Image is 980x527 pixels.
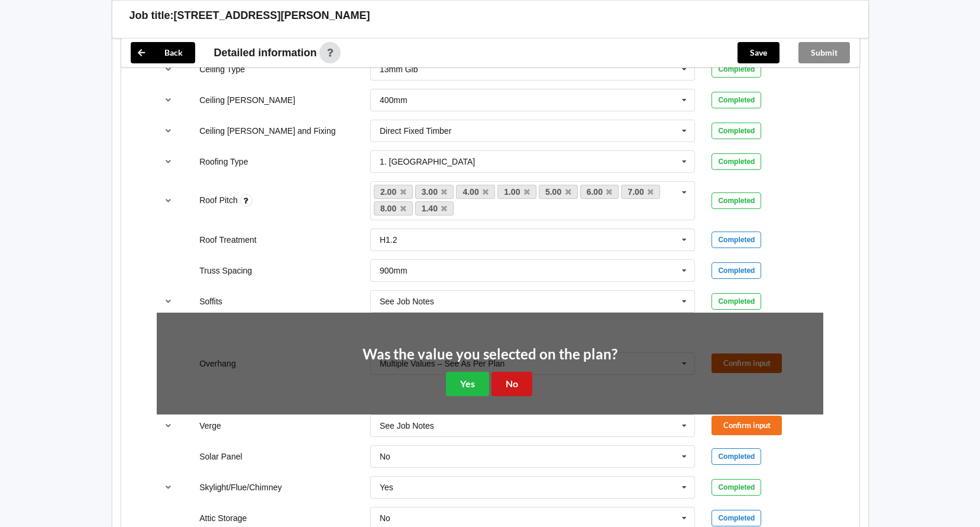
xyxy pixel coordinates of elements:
h3: [STREET_ADDRESS][PERSON_NAME] [174,9,370,23]
button: reference-toggle [157,59,180,80]
a: 2.00 [374,185,413,199]
button: reference-toggle [157,291,180,312]
div: Completed [711,262,761,279]
div: 400mm [380,96,407,104]
div: 13mm Gib [380,65,418,73]
label: Verge [199,421,221,430]
a: 5.00 [539,185,578,199]
div: Completed [711,61,761,78]
label: Truss Spacing [199,266,252,275]
div: 1. [GEOGRAPHIC_DATA] [380,158,475,166]
button: Back [131,42,195,63]
div: See Job Notes [380,297,434,306]
div: See Job Notes [380,422,434,430]
div: Completed [711,510,761,526]
div: No [380,452,390,461]
div: Completed [711,479,761,496]
div: 900mm [380,266,407,275]
label: Ceiling [PERSON_NAME] and Fixing [199,126,335,136]
button: Save [738,42,780,63]
label: Solar Panel [199,452,242,461]
div: Completed [711,192,761,209]
a: 6.00 [580,185,619,199]
button: Confirm input [711,416,782,435]
div: Yes [380,483,393,491]
button: reference-toggle [157,477,180,498]
button: reference-toggle [157,120,180,142]
button: No [491,372,532,396]
h2: Was the value you selected on the plan? [363,345,617,364]
a: 4.00 [456,185,495,199]
a: 3.00 [415,185,454,199]
button: reference-toggle [157,89,180,111]
div: H1.2 [380,236,397,244]
a: 7.00 [621,185,660,199]
label: Skylight/Flue/Chimney [199,483,282,492]
label: Roofing Type [199,157,248,166]
button: reference-toggle [157,151,180,172]
button: Yes [446,372,489,396]
div: Completed [711,153,761,170]
label: Soffits [199,297,222,306]
label: Ceiling Type [199,65,245,74]
a: 8.00 [374,201,413,216]
a: 1.00 [497,185,536,199]
h3: Job title: [130,9,174,23]
button: reference-toggle [157,190,180,211]
div: Completed [711,92,761,108]
span: Detailed information [214,47,317,58]
a: 1.40 [415,201,454,216]
label: Ceiling [PERSON_NAME] [199,95,295,105]
label: Roof Pitch [199,195,240,205]
div: Completed [711,293,761,310]
div: Completed [711,123,761,139]
label: Roof Treatment [199,235,257,245]
button: reference-toggle [157,415,180,436]
div: No [380,514,390,522]
div: Direct Fixed Timber [380,127,451,135]
div: Completed [711,232,761,248]
label: Attic Storage [199,513,247,523]
div: Completed [711,448,761,465]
